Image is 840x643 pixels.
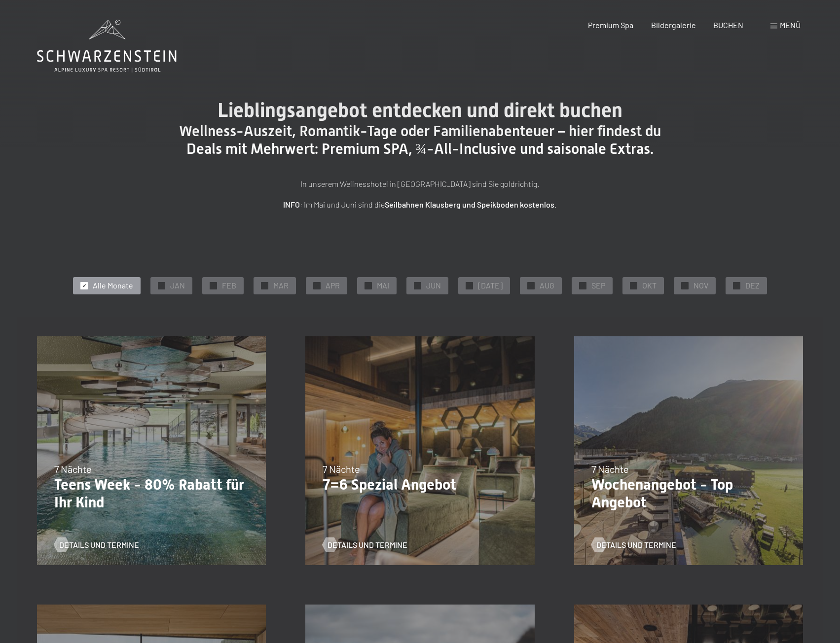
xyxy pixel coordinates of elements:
[591,280,605,291] span: SEP
[174,198,667,211] p: : Im Mai und Juni sind die .
[683,282,687,289] span: ✓
[468,282,472,289] span: ✓
[591,463,629,475] span: 7 Nächte
[385,200,554,209] strong: Seilbahnen Klausberg und Speikboden kostenlos
[642,280,657,291] span: OKT
[160,282,164,289] span: ✓
[328,539,407,550] span: Details und Termine
[540,280,554,291] span: AUG
[170,280,185,291] span: JAN
[377,280,389,291] span: MAI
[326,280,340,291] span: APR
[366,282,370,289] span: ✓
[179,122,661,157] span: Wellness-Auszeit, Romantik-Tage oder Familienabenteuer – hier findest du Deals mit Mehrwert: Prem...
[591,539,676,550] a: Details und Termine
[478,280,503,291] span: [DATE]
[735,282,739,289] span: ✓
[59,539,139,550] span: Details und Termine
[283,200,300,209] strong: INFO
[581,282,585,289] span: ✓
[54,476,249,511] p: Teens Week - 80% Rabatt für Ihr Kind
[588,20,633,30] a: Premium Spa
[315,282,319,289] span: ✓
[93,280,133,291] span: Alle Monate
[82,282,86,289] span: ✓
[174,178,667,190] p: In unserem Wellnesshotel in [GEOGRAPHIC_DATA] sind Sie goldrichtig.
[54,463,92,475] span: 7 Nächte
[745,280,760,291] span: DEZ
[694,280,708,291] span: NOV
[263,282,267,289] span: ✓
[713,20,743,30] a: BUCHEN
[323,476,517,494] p: 7=6 Spezial Angebot
[222,280,236,291] span: FEB
[212,282,216,289] span: ✓
[426,280,441,291] span: JUN
[632,282,636,289] span: ✓
[54,539,139,550] a: Details und Termine
[416,282,420,289] span: ✓
[218,99,622,122] span: Lieblingsangebot entdecken und direkt buchen
[323,463,360,475] span: 7 Nächte
[323,539,407,550] a: Details und Termine
[651,20,696,30] a: Bildergalerie
[529,282,533,289] span: ✓
[273,280,289,291] span: MAR
[780,20,801,30] span: Menü
[591,476,786,511] p: Wochenangebot - Top Angebot
[596,539,676,550] span: Details und Termine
